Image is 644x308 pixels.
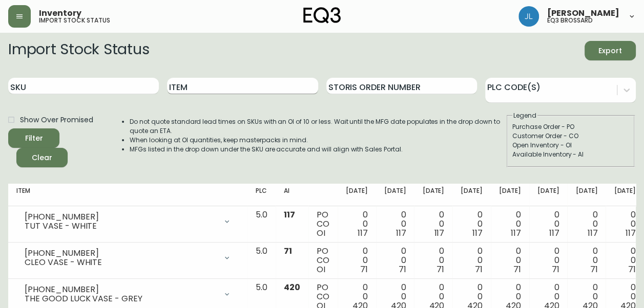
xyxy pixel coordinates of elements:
[284,281,300,293] span: 420
[512,150,629,159] div: Available Inventory - AI
[8,41,149,60] h2: Import Stock Status
[614,210,636,238] div: 0 0
[575,210,597,238] div: 0 0
[16,148,68,167] button: Clear
[537,210,559,238] div: 0 0
[20,115,93,125] span: Show Over Promised
[130,136,506,145] li: When looking at OI quantities, keep masterpacks in mind.
[512,122,629,131] div: Purchase Order - PO
[518,6,539,27] img: 4c684eb21b92554db63a26dcce857022
[376,184,414,206] th: [DATE]
[512,131,629,141] div: Customer Order - CO
[130,145,506,154] li: MFGs listed in the drop down under the SKU are accurate and will align with Sales Portal.
[303,7,341,24] img: logo
[513,263,521,275] span: 71
[317,227,325,239] span: OI
[346,210,368,238] div: 0 0
[384,210,406,238] div: 0 0
[25,222,217,231] div: TUT VASE - WHITE
[16,283,239,305] div: [PHONE_NUMBER]THE GOOD LUCK VASE - GREY
[25,285,217,294] div: [PHONE_NUMBER]
[491,184,529,206] th: [DATE]
[614,247,636,274] div: 0 0
[25,249,217,258] div: [PHONE_NUMBER]
[593,45,628,57] span: Export
[8,184,247,206] th: Item
[247,184,276,206] th: PLC
[25,151,59,164] span: Clear
[398,263,406,275] span: 71
[512,141,629,150] div: Open Inventory - OI
[422,210,444,238] div: 0 0
[552,263,559,275] span: 71
[16,210,239,233] div: [PHONE_NUMBER]TUT VASE - WHITE
[346,247,368,274] div: 0 0
[512,111,537,120] legend: Legend
[606,184,644,206] th: [DATE]
[317,210,329,238] div: PO CO
[626,227,636,239] span: 117
[437,263,444,275] span: 71
[8,128,59,148] button: Filter
[590,263,597,275] span: 71
[575,247,597,274] div: 0 0
[547,9,619,17] span: [PERSON_NAME]
[472,227,483,239] span: 117
[461,247,483,274] div: 0 0
[358,227,368,239] span: 117
[511,227,521,239] span: 117
[414,184,452,206] th: [DATE]
[384,247,406,274] div: 0 0
[16,247,239,269] div: [PHONE_NUMBER]CLEO VASE - WHITE
[499,210,521,238] div: 0 0
[547,17,593,24] h5: eq3 brossard
[317,247,329,274] div: PO CO
[396,227,406,239] span: 117
[461,210,483,238] div: 0 0
[529,184,568,206] th: [DATE]
[25,258,217,267] div: CLEO VASE - WHITE
[130,117,506,136] li: Do not quote standard lead times on SKUs with an OI of 10 or less. Wait until the MFG date popula...
[434,227,444,239] span: 117
[317,263,325,275] span: OI
[284,245,292,257] span: 71
[452,184,491,206] th: [DATE]
[422,247,444,274] div: 0 0
[475,263,483,275] span: 71
[25,294,217,303] div: THE GOOD LUCK VASE - GREY
[25,212,217,222] div: [PHONE_NUMBER]
[587,227,597,239] span: 117
[338,184,376,206] th: [DATE]
[628,263,636,275] span: 71
[276,184,308,206] th: AI
[39,17,110,24] h5: import stock status
[537,247,559,274] div: 0 0
[360,263,368,275] span: 71
[247,243,276,279] td: 5.0
[247,206,276,243] td: 5.0
[499,247,521,274] div: 0 0
[567,184,606,206] th: [DATE]
[549,227,559,239] span: 117
[284,209,295,221] span: 117
[585,41,636,60] button: Export
[39,9,81,17] span: Inventory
